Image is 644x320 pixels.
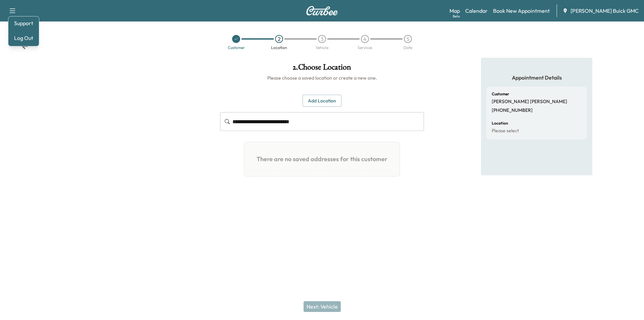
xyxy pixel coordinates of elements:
[11,33,36,43] button: Log Out
[250,148,394,171] h1: There are no saved addresses for this customer
[465,7,488,15] a: Calendar
[220,63,424,75] h1: 2 . Choose Location
[275,35,283,43] div: 2
[358,46,372,50] div: Services
[492,99,567,105] p: [PERSON_NAME] [PERSON_NAME]
[318,35,326,43] div: 3
[404,35,412,43] div: 5
[492,92,509,96] h6: Customer
[361,35,369,43] div: 4
[486,74,587,81] h5: Appointment Details
[220,75,424,81] h6: Please choose a saved location or create a new one.
[228,46,245,50] div: Customer
[271,46,287,50] div: Location
[492,121,508,125] h6: Location
[493,7,550,15] a: Book New Appointment
[404,46,412,50] div: Date
[303,95,341,107] button: Add Location
[316,46,328,50] div: Vehicle
[492,107,533,113] p: [PHONE_NUMBER]
[571,7,639,15] span: [PERSON_NAME] Buick GMC
[11,19,36,27] a: Support
[449,7,460,15] a: MapBeta
[21,43,28,50] div: Back
[306,6,338,15] img: Curbee Logo
[492,128,519,134] p: Please select
[453,14,460,19] div: Beta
